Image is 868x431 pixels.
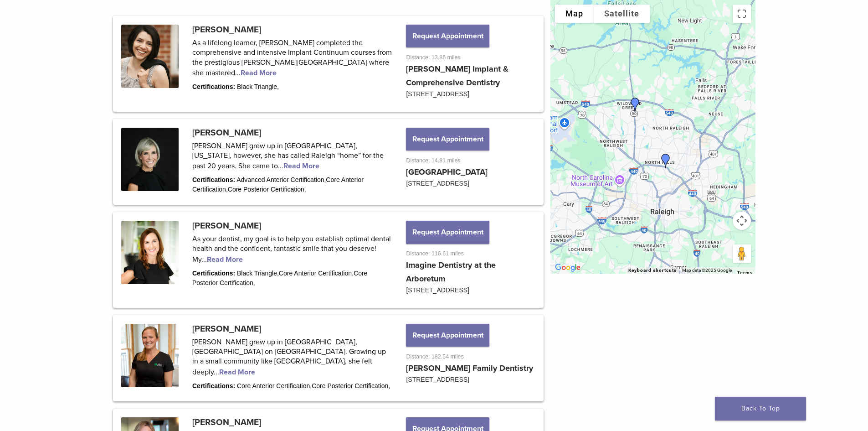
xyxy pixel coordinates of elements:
[624,94,646,116] div: Dr. Lauren Chapman
[406,25,489,47] button: Request Appointment
[733,5,751,23] button: Toggle fullscreen view
[628,267,677,274] button: Keyboard shortcuts
[733,244,751,263] button: Drag Pegman onto the map to open Street View
[553,262,583,274] img: Google
[594,5,650,23] button: Show satellite imagery
[682,268,732,273] span: Map data ©2025 Google
[715,397,806,421] a: Back To Top
[555,5,594,23] button: Show street map
[406,324,489,347] button: Request Appointment
[737,270,753,275] a: Terms (opens in new tab)
[655,150,677,172] div: Dr. Anna Abernethy
[406,221,489,244] button: Request Appointment
[733,212,751,230] button: Map camera controls
[406,128,489,151] button: Request Appointment
[553,262,583,274] a: Open this area in Google Maps (opens a new window)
